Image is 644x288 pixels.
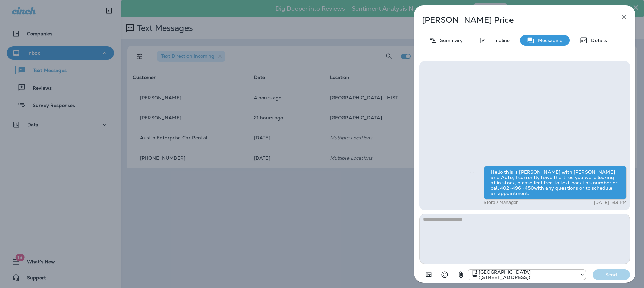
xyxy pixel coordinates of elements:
[479,269,576,280] p: [GEOGRAPHIC_DATA] ([STREET_ADDRESS])
[594,200,627,205] p: [DATE] 1:43 PM
[588,38,607,43] p: Details
[484,200,518,205] p: Store 7 Manager
[487,38,510,43] p: Timeline
[468,269,586,280] div: +1 (402) 496-2450
[422,15,605,25] p: [PERSON_NAME] Price
[437,38,463,43] p: Summary
[484,166,627,200] div: Hello this is [PERSON_NAME] with [PERSON_NAME] and Auto, I currently have the tires you were look...
[422,268,435,281] button: Add in a premade template
[470,169,474,175] span: Sent
[535,38,563,43] p: Messaging
[438,268,451,281] button: Select an emoji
